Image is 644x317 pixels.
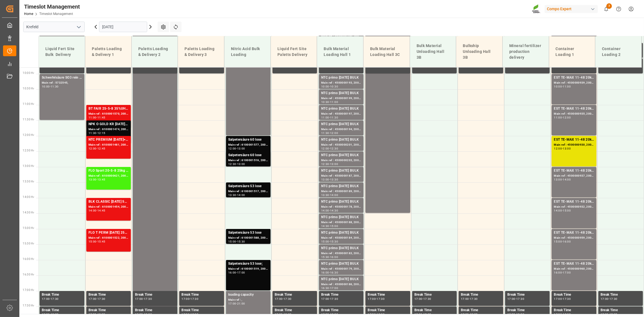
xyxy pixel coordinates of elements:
div: EST TE-MAX 11-48 20kg (x56) WW [554,137,594,143]
div: 17:30 [423,298,431,300]
div: Salpetersäure 53 lose; [228,261,268,267]
div: Bulk Material Unloading Hall 3B [414,41,452,63]
div: 17:30 [368,313,376,316]
div: 17:30 [516,298,524,300]
div: - [329,287,330,289]
div: 17:00 [228,302,236,305]
span: 12:30 Hr [23,149,34,152]
div: 17:30 [507,313,515,316]
div: NTC primo [DATE] BULK [321,137,361,143]
div: Break Time [507,292,547,298]
div: 15:45 [97,240,105,243]
div: - [562,147,563,150]
div: - [422,313,423,316]
div: 12:00 [330,132,338,134]
div: EST TE-MAX 11-48 20kg (x45) ES, PT MTO [554,261,594,267]
div: Paletts Loading & Delivery 1 [90,44,127,60]
div: Break Time [135,292,175,298]
div: 11:00 [563,85,571,88]
div: Main ref : 6100001522, 2000000221; [89,236,129,240]
span: 11:30 Hr [23,118,34,121]
div: Break Time [275,292,315,298]
div: - [329,256,330,258]
div: 16:00 [563,240,571,243]
a: Home [24,12,33,16]
div: 18:00 [330,313,338,316]
div: 17:00 [554,298,562,300]
div: NTC primo [DATE] BULK [321,277,361,282]
span: 17:00 Hr [23,288,34,292]
div: - [189,298,190,300]
div: Break Time [89,308,129,313]
div: 17:00 [275,298,283,300]
div: Main ref : 6100001577, 2000001346 [228,143,268,147]
div: NTC PREMIUM [DATE]+3+TE 600kg BB;FLO T PERM [DATE] 25kg (x40) INT; [89,137,129,143]
div: - [422,298,423,300]
div: EST TE-MAX 11-48 20kg (x45) ES, PT MTO [554,230,594,236]
div: 17:30 [321,313,329,316]
span: 15:30 Hr [23,242,34,245]
div: Main ref : 4500000935, 2000000976 [554,112,594,116]
div: 12:00 [321,147,329,150]
div: Salpetersäure 60 lose [228,153,268,158]
div: Break Time [275,308,315,313]
div: 10:00 [42,85,50,88]
div: - [236,194,237,196]
span: 10:30 Hr [23,87,34,90]
div: 18:00 [516,313,524,316]
div: 16:30 [321,287,329,289]
div: 10:30 [321,101,329,103]
div: Container Loading 2 [600,44,637,60]
div: 17:00 [237,271,245,274]
div: - [97,116,97,119]
div: Break Time [601,292,641,298]
div: NPK O GOLD KR [DATE] 25kg (x60) IT [89,122,129,127]
div: NTC primo [DATE] BULK [321,75,361,81]
div: 18:00 [284,313,292,316]
div: 13:00 [554,178,562,181]
div: - [236,240,237,243]
div: - [97,178,97,181]
div: 15:00 [321,240,329,243]
div: Container Loading 1 [554,44,591,60]
div: 17:00 [368,298,376,300]
div: NTC primo [DATE] BULK [321,106,361,112]
div: 12:30 [228,163,236,165]
div: 15:30 [330,240,338,243]
div: Break Time [461,292,501,298]
div: 13:00 [89,178,97,181]
div: - [236,163,237,165]
div: 14:00 [321,209,329,212]
div: Main ref : 4500000184, 2000000017 [321,236,361,240]
div: - [329,85,330,88]
div: 11:00 [321,116,329,119]
div: 17:30 [97,298,105,300]
div: 11:00 [330,101,338,103]
div: - [376,313,376,316]
span: 14:30 Hr [23,211,34,214]
div: 16:00 [228,271,236,274]
div: Bulk Material Loading Hall 3C [368,44,405,60]
div: - [97,209,97,212]
div: - [143,298,144,300]
div: Main ref : 4500000178, 2000000017 [321,205,361,209]
div: 17:30 [376,298,385,300]
div: Break Time [42,292,82,298]
div: Liquid Fert Site Bulk Delivery [43,44,80,60]
div: NTC primo [DATE] BULK [321,246,361,251]
div: 12:00 [563,116,571,119]
div: NTC primo [DATE] BULK [321,230,361,236]
div: 17:30 [470,298,478,300]
div: 17:30 [42,313,50,316]
div: 15:00 [228,240,236,243]
div: Main ref : 4500000930, 2000000976 [554,143,594,147]
div: - [329,209,330,212]
div: 14:00 [554,209,562,212]
span: 3 [606,3,612,9]
div: - [283,313,284,316]
div: - [329,178,330,181]
div: Main ref : 4500000179, 2000000017 [321,267,361,271]
div: Break Time [461,308,501,313]
div: 15:00 [554,240,562,243]
div: - [329,147,330,150]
